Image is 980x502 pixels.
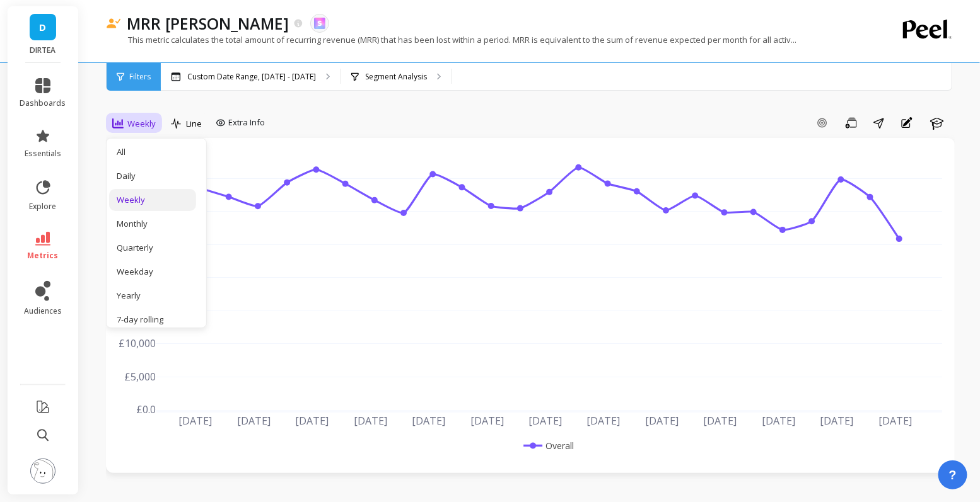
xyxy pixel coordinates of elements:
div: All [117,146,189,158]
span: ? [949,466,957,484]
span: essentials [25,149,61,159]
div: Weekly [117,194,189,206]
div: Daily [117,170,189,182]
span: Weekly [127,118,156,130]
p: Custom Date Range, [DATE] - [DATE] [187,72,316,82]
p: Segment Analysis [365,72,427,82]
div: Weekday [117,266,189,278]
div: 7-day rolling [117,314,189,326]
span: Filters [129,72,151,82]
p: DIRTEA [20,45,66,55]
p: MRR Churn [127,13,289,34]
img: header icon [106,18,121,29]
span: Extra Info [228,117,265,129]
img: profile picture [30,459,55,484]
div: Monthly [117,218,189,230]
span: Line [186,118,202,130]
div: Quarterly [117,242,189,254]
span: D [40,20,47,35]
span: audiences [24,306,62,316]
button: ? [938,460,967,489]
span: explore [30,202,57,212]
div: Yearly [117,290,189,302]
img: api.skio.svg [314,18,325,29]
span: dashboards [20,98,66,108]
p: This metric calculates the total amount of recurring revenue (MRR) that has been lost within a pe... [106,34,796,45]
span: metrics [28,251,59,261]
